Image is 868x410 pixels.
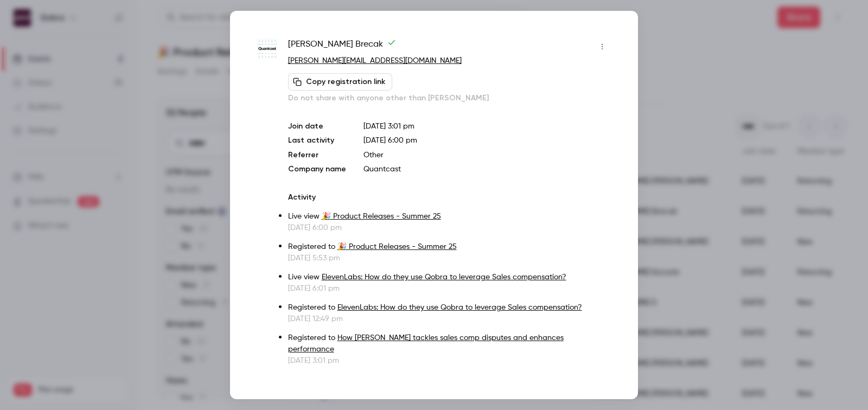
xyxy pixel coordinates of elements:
[288,211,611,222] p: Live view
[337,304,582,311] a: ElevenLabs: How do they use Qobra to leverage Sales compensation?
[257,39,277,59] img: quantcast.com
[363,121,611,132] p: [DATE] 3:01 pm
[322,213,441,220] a: 🎉 Product Releases - Summer 25
[288,253,611,264] p: [DATE] 5:53 pm
[288,93,611,104] p: Do not share with anyone other than [PERSON_NAME]
[288,355,611,366] p: [DATE] 3:01 pm
[288,332,611,355] p: Registered to
[363,164,611,175] p: Quantcast
[288,57,462,65] a: [PERSON_NAME][EMAIL_ADDRESS][DOMAIN_NAME]
[322,273,566,281] a: ElevenLabs: How do they use Qobra to leverage Sales compensation?
[288,164,346,175] p: Company name
[288,272,611,283] p: Live view
[288,241,611,253] p: Registered to
[337,243,457,251] a: 🎉 Product Releases - Summer 25
[363,137,417,144] span: [DATE] 6:00 pm
[288,334,564,353] a: How [PERSON_NAME] tackles sales comp disputes and enhances performance
[288,222,611,233] p: [DATE] 6:00 pm
[288,73,392,91] button: Copy registration link
[288,192,611,203] p: Activity
[288,150,346,161] p: Referrer
[288,135,346,146] p: Last activity
[288,38,396,55] span: [PERSON_NAME] Brecak
[288,313,611,324] p: [DATE] 12:49 pm
[288,283,611,294] p: [DATE] 6:01 pm
[288,121,346,132] p: Join date
[288,302,611,313] p: Registered to
[363,150,611,161] p: Other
